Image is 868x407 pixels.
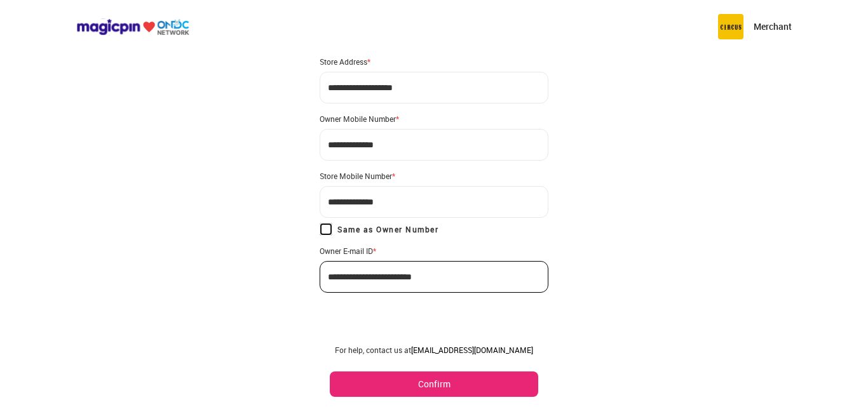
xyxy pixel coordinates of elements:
[320,171,548,181] div: Store Mobile Number
[330,371,538,397] button: Confirm
[320,223,332,236] input: Same as Owner Number
[76,18,189,36] img: ondc-logo-new-small.8a59708e.svg
[320,223,438,236] label: Same as Owner Number
[330,345,538,355] div: For help, contact us at
[754,20,792,33] p: Merchant
[718,14,743,39] img: circus.b677b59b.png
[411,345,533,355] a: [EMAIL_ADDRESS][DOMAIN_NAME]
[320,114,548,124] div: Owner Mobile Number
[320,246,548,256] div: Owner E-mail ID
[320,57,548,67] div: Store Address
